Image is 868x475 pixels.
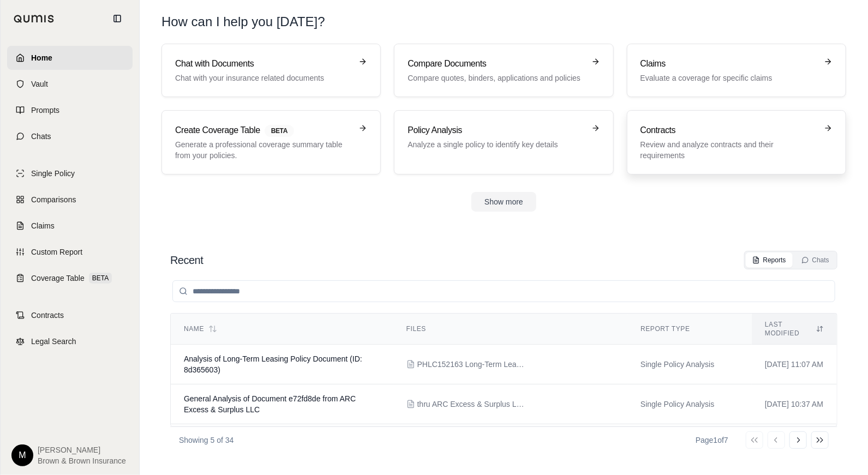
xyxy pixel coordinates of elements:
[184,354,362,374] span: Analysis of Long-Term Leasing Policy Document (ID: 8d365603)
[265,125,294,137] span: BETA
[627,314,752,345] th: Report Type
[175,57,352,70] h3: Chat with Documents
[408,57,584,70] h3: Compare Documents
[31,273,85,284] span: Coverage Table
[161,44,381,97] a: Chat with DocumentsChat with your insurance related documents
[14,15,55,23] img: Qumis Logo
[7,303,133,327] a: Contracts
[31,246,82,257] span: Custom Report
[765,320,824,338] div: Last modified
[184,324,380,333] div: Name
[175,73,352,83] p: Chat with your insurance related documents
[696,435,728,446] div: Page 1 of 7
[627,384,752,424] td: Single Policy Analysis
[31,310,64,321] span: Contracts
[408,73,584,83] p: Compare quotes, binders, applications and policies
[38,444,126,455] span: [PERSON_NAME]
[31,194,76,205] span: Comparisons
[7,124,133,148] a: Chats
[640,57,817,70] h3: Claims
[7,161,133,185] a: Single Policy
[408,124,584,137] h3: Policy Analysis
[746,252,793,268] button: Reports
[640,124,817,137] h3: Contracts
[394,44,613,97] a: Compare DocumentsCompare quotes, binders, applications and policies
[31,336,76,347] span: Legal Search
[31,52,52,63] span: Home
[471,192,536,212] button: Show more
[417,359,526,370] span: PHLC152163 Long-Term Leasing Policy.PDF
[31,131,51,142] span: Chats
[7,266,133,290] a: Coverage TableBETA
[175,124,352,137] h3: Create Coverage Table
[752,384,837,424] td: [DATE] 10:37 AM
[795,252,836,268] button: Chats
[31,105,59,116] span: Prompts
[627,44,846,97] a: ClaimsEvaluate a coverage for specific claims
[417,399,526,410] span: thru ARC Excess & Surplus LLC.PDF
[7,72,133,96] a: Vault
[7,214,133,238] a: Claims
[393,314,627,345] th: Files
[31,168,75,179] span: Single Policy
[161,110,381,175] a: Create Coverage TableBETAGenerate a professional coverage summary table from your policies.
[627,345,752,384] td: Single Policy Analysis
[38,455,126,466] span: Brown & Brown Insurance
[7,240,133,264] a: Custom Report
[640,73,817,83] p: Evaluate a coverage for specific claims
[7,188,133,212] a: Comparisons
[752,256,786,264] div: Reports
[161,13,325,31] h1: How can I help you [DATE]?
[627,110,846,175] a: ContractsReview and analyze contracts and their requirements
[7,329,133,353] a: Legal Search
[752,345,837,384] td: [DATE] 11:07 AM
[408,139,584,150] p: Analyze a single policy to identify key details
[627,424,752,464] td: Single Policy Analysis
[175,139,352,161] p: Generate a professional coverage summary table from your policies.
[109,10,126,27] button: Collapse sidebar
[7,98,133,122] a: Prompts
[179,435,234,446] p: Showing 5 of 34
[31,79,48,89] span: Vault
[752,424,837,464] td: [DATE] 09:20 AM
[11,444,33,466] div: M
[394,110,613,175] a: Policy AnalysisAnalyze a single policy to identify key details
[184,394,356,414] span: General Analysis of Document e72fd8de from ARC Excess & Surplus LLC
[7,46,133,70] a: Home
[89,273,112,284] span: BETA
[170,252,203,268] h2: Recent
[801,256,829,264] div: Chats
[640,139,817,161] p: Review and analyze contracts and their requirements
[31,220,55,231] span: Claims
